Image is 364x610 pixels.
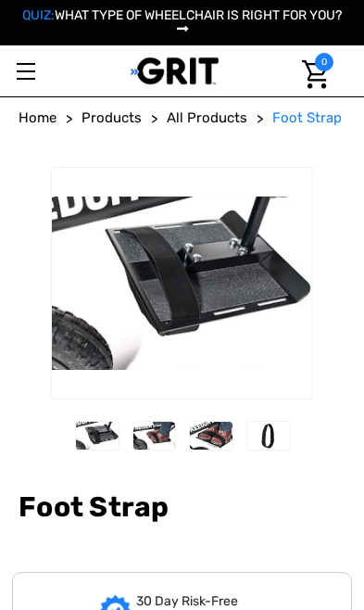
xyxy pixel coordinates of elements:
[17,70,35,72] span: Toggle menu
[76,422,119,450] img: GRIT Foot Strap: velcro strap shown looped through slots on footplate of GRIT Freedom Chair to ke...
[82,109,142,126] span: Products
[272,109,342,126] span: Foot Strap
[247,422,290,450] img: GRIT Foot Strap: velcro strap accessory shown alone, for use with GRIT Freedom Chair and footplat...
[133,422,176,450] img: GRIT Foot Strap: side view showing caster and strap around feet and secured through 2 of 6 availa...
[22,7,342,37] a: QUIZ:WHAT TYPE OF WHEELCHAIR IS RIGHT FOR YOU?
[315,53,333,71] span: 0
[19,109,56,126] span: Home
[19,108,56,129] a: Home
[167,108,247,129] a: All Products
[190,422,232,450] img: GRIT Foot Strap: velcro strap shown looped around feet and secured through 2 of 6 available slots...
[19,108,345,138] nav: Breadcrumb
[22,7,55,23] span: QUIZ:
[131,57,219,85] img: GRIT All-Terrain Wheelchair and Mobility Equipment
[82,108,142,129] a: Products
[167,109,247,126] span: All Products
[302,60,329,89] img: Cart
[291,45,333,104] a: Cart with 0 items
[19,490,345,524] h1: Foot Strap
[272,108,342,129] a: Foot Strap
